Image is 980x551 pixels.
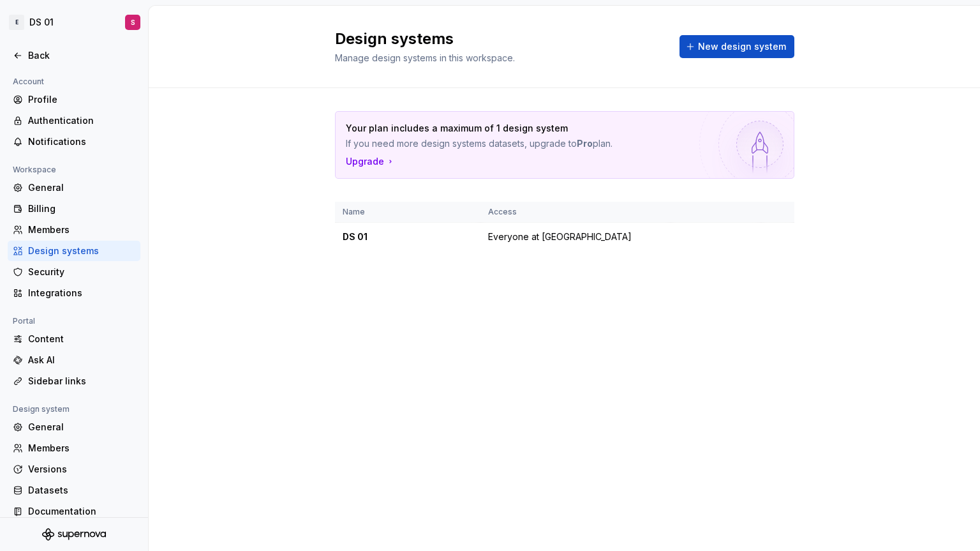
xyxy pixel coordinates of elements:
strong: Pro [577,138,593,149]
a: Documentation [8,501,140,522]
div: Design systems [28,245,135,257]
a: Notifications [8,132,140,152]
th: Access [480,202,671,223]
div: Billing [28,202,135,215]
div: General [28,421,135,434]
span: New design system [698,40,786,53]
a: Authentication [8,110,140,131]
h2: Design systems [335,29,664,49]
svg: Supernova Logo [42,528,106,541]
div: Documentation [28,505,135,518]
p: Your plan includes a maximum of 1 design system [346,122,694,135]
div: DS 01 [343,230,473,243]
div: Workspace [8,162,61,177]
a: General [8,177,140,198]
span: Manage design systems in this workspace. [335,52,515,63]
a: Integrations [8,283,140,303]
a: Ask AI [8,350,140,370]
a: Security [8,262,140,282]
div: E [9,15,24,30]
div: Design system [8,402,75,417]
a: Billing [8,199,140,219]
div: Content [28,333,135,345]
div: Authentication [28,114,135,127]
div: DS 01 [29,16,54,29]
div: Datasets [28,484,135,497]
div: Members [28,442,135,455]
div: Members [28,223,135,236]
th: Name [335,202,480,223]
a: Members [8,438,140,458]
button: EDS 01S [3,8,145,36]
a: Design systems [8,241,140,261]
div: Security [28,266,135,278]
a: Datasets [8,480,140,501]
div: Versions [28,463,135,476]
div: Integrations [28,287,135,299]
a: Back [8,45,140,66]
div: Notifications [28,135,135,148]
div: S [131,17,135,27]
div: Ask AI [28,354,135,366]
div: Portal [8,313,40,329]
span: Everyone at [GEOGRAPHIC_DATA] [488,230,632,243]
a: Versions [8,459,140,479]
p: If you need more design systems datasets, upgrade to plan. [346,137,694,150]
button: New design system [679,35,794,58]
div: General [28,181,135,194]
button: Upgrade [346,155,396,168]
a: Profile [8,89,140,110]
div: Account [8,74,49,89]
a: General [8,417,140,437]
a: Sidebar links [8,371,140,391]
div: Sidebar links [28,375,135,388]
div: Back [28,49,135,62]
div: Profile [28,93,135,106]
a: Content [8,329,140,349]
a: Members [8,220,140,240]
